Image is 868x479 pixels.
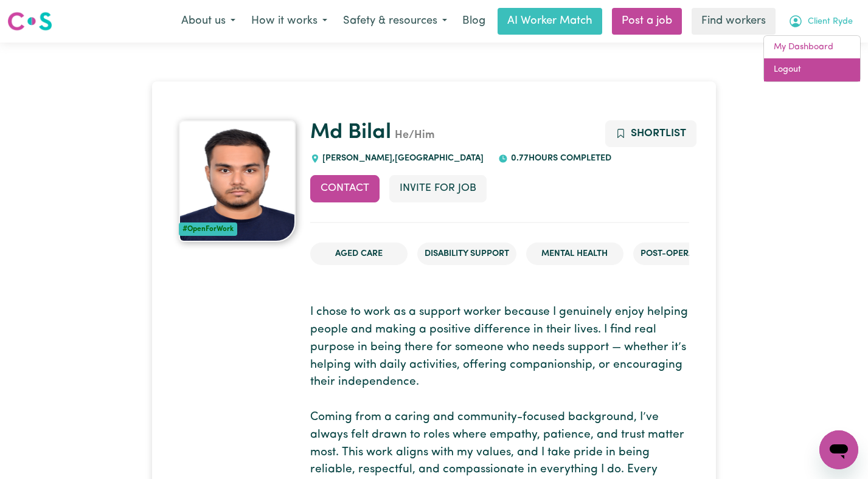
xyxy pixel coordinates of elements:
a: Logout [764,58,860,81]
a: Md Bilal's profile picture'#OpenForWork [179,120,296,242]
button: About us [173,9,243,34]
img: Careseekers logo [7,10,52,32]
span: 0.77 hours completed [508,154,611,163]
a: My Dashboard [764,36,860,59]
li: Aged Care [310,243,408,266]
a: Md Bilal [310,122,391,143]
li: Mental Health [526,243,623,266]
img: Md Bilal [179,120,296,242]
button: Invite for Job [389,175,487,202]
span: Client Ryde [808,15,853,29]
li: Post-operative care [633,243,742,266]
div: My Account [763,35,861,82]
a: Careseekers logo [7,7,52,35]
iframe: Button to launch messaging window [819,430,858,469]
button: My Account [780,9,861,34]
button: How it works [243,9,335,34]
button: Safety & resources [335,9,455,34]
span: [PERSON_NAME] , [GEOGRAPHIC_DATA] [320,154,484,163]
li: Disability Support [417,243,516,266]
a: Find workers [692,8,776,35]
span: He/Him [391,130,435,141]
span: Shortlist [631,128,686,139]
button: Contact [310,175,380,202]
a: AI Worker Match [498,8,602,35]
button: Add to shortlist [605,120,697,147]
a: Blog [455,8,493,35]
a: Post a job [612,8,682,35]
div: #OpenForWork [179,222,237,236]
